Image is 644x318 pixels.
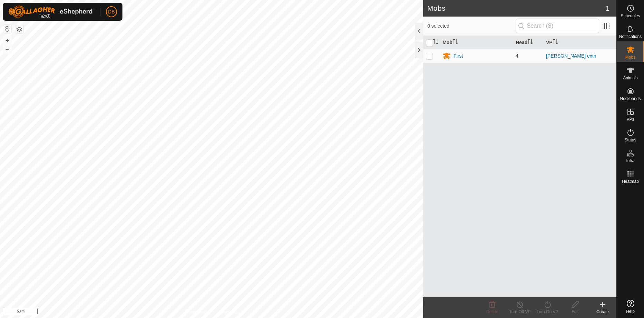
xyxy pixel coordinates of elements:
span: Help [626,309,635,314]
p-sorticon: Activate to sort [553,40,558,45]
th: Mob [440,36,513,49]
button: – [3,45,11,53]
a: Contact Us [218,309,239,315]
p-sorticon: Activate to sort [527,40,533,45]
div: Turn On VP [534,309,561,315]
button: Map Layers [15,25,23,33]
span: Status [624,138,636,142]
span: VPs [626,117,634,121]
span: Animals [623,76,638,80]
span: Infra [626,159,634,163]
div: Create [589,309,616,315]
div: Turn Off VP [506,309,534,315]
button: Reset Map [3,25,11,33]
span: 1 [606,3,610,13]
div: Edit [561,309,589,315]
div: First [454,52,463,60]
p-sorticon: Activate to sort [453,40,458,45]
span: Mobs [625,55,635,59]
th: VP [543,36,616,49]
img: Gallagher Logo [8,6,95,18]
span: Notifications [619,34,642,39]
span: DB [108,8,115,16]
span: 0 selected [427,22,516,30]
span: Schedules [621,14,640,18]
button: + [3,36,11,44]
input: Search (S) [516,19,599,33]
span: Heatmap [622,179,639,183]
th: Head [513,36,543,49]
span: Delete [486,309,498,314]
a: [PERSON_NAME] extn [546,53,596,59]
span: 4 [516,53,518,59]
h2: Mobs [427,4,606,12]
a: Privacy Policy [184,309,210,315]
a: Help [617,297,644,316]
span: Neckbands [620,97,641,101]
p-sorticon: Activate to sort [433,40,438,45]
